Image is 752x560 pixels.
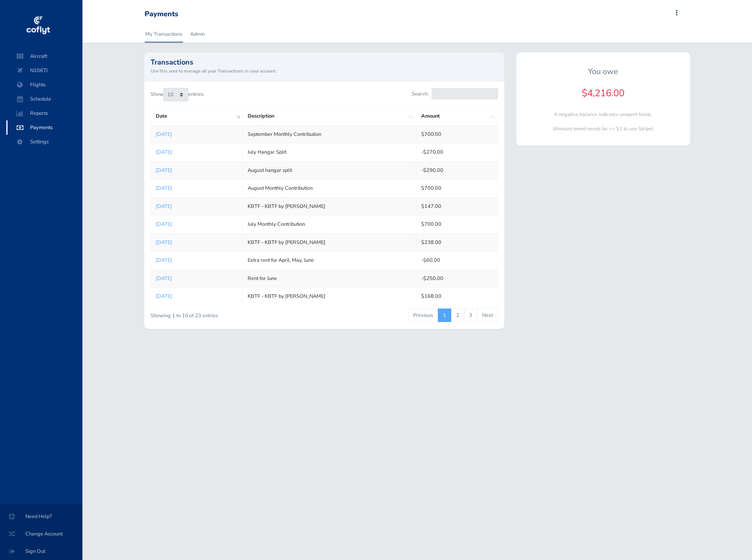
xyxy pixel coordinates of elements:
td: -$250.00 [416,269,498,287]
td: KBTF - KBTF by [PERSON_NAME] [243,233,416,251]
td: $168.00 [416,288,498,305]
a: [DATE] [156,203,172,210]
td: Rent for June [243,269,416,287]
span: Settings [14,135,74,149]
select: Showentries [164,88,188,101]
a: 1 [438,309,451,322]
input: Search: [431,88,498,99]
td: $700.00 [416,125,498,143]
th: Amount: activate to sort column ascending [416,107,498,125]
a: [DATE] [156,293,172,300]
td: August Monthly Contribution [243,179,416,197]
img: coflyt logo [25,14,51,38]
td: KBTF - KBTF by [PERSON_NAME] [243,288,416,305]
div: Payments [145,10,178,19]
small: Use this area to manage all your Transactions in your account. [151,67,498,74]
span: Need Help? [10,509,73,524]
td: September Monthly Contribution [243,125,416,143]
p: (Amount owed needs be <= $1 to use Stripe) [523,125,684,133]
a: [DATE] [156,167,172,174]
a: [DATE] [156,131,172,138]
span: Reports [14,106,74,120]
td: $700.00 [416,215,498,233]
a: [DATE] [156,149,172,156]
span: Sign Out [10,544,73,558]
a: My Transactions [145,25,183,43]
td: KBTF - KBTF by [PERSON_NAME] [243,197,416,215]
div: Showing 1 to 10 of 23 entries [151,308,289,320]
a: Admin [189,25,206,43]
p: A negative balance indicates unspent funds. [523,110,684,118]
td: July Hangar Split [243,143,416,161]
th: Description: activate to sort column ascending [243,107,416,125]
a: [DATE] [156,239,172,246]
label: Search: [412,88,498,99]
h2: Transactions [151,59,498,66]
a: [DATE] [156,275,172,282]
td: $700.00 [416,179,498,197]
td: August hangar split [243,161,416,179]
td: July Monthly Contribution [243,215,416,233]
h5: You owe [523,67,684,76]
a: [DATE] [156,257,172,264]
span: Aircraft [14,49,74,63]
th: Date: activate to sort column ascending [151,107,243,125]
td: $238.00 [416,233,498,251]
a: Next [477,309,498,322]
td: -$60.00 [416,251,498,269]
a: [DATE] [156,185,172,192]
td: Extra rent for April, May, June [243,251,416,269]
span: N106TJ [14,63,74,78]
td: -$270.00 [416,143,498,161]
a: 3 [464,309,477,322]
h4: $4,216.00 [523,88,684,99]
span: Payments [14,120,74,135]
td: -$290.00 [416,161,498,179]
label: Show entries [151,88,204,101]
span: Flights [14,78,74,92]
span: Change Account [10,527,73,541]
td: $147.00 [416,197,498,215]
a: [DATE] [156,221,172,228]
span: Schedule [14,92,74,106]
a: 2 [451,309,464,322]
